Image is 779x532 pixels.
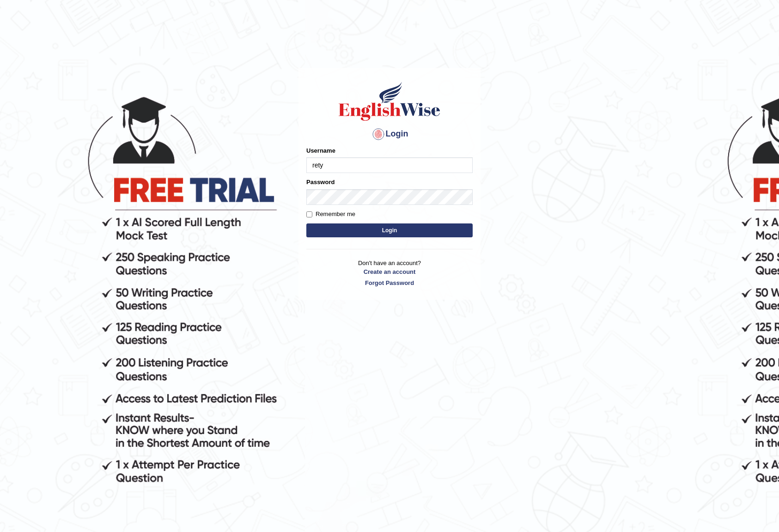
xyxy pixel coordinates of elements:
input: Remember me [306,211,312,217]
label: Remember me [306,210,355,219]
button: Login [306,223,473,237]
img: Logo of English Wise sign in for intelligent practice with AI [337,80,442,122]
a: Forgot Password [306,278,473,287]
label: Password [306,178,335,186]
label: Username [306,146,335,155]
p: Don't have an account? [306,259,473,287]
h4: Login [306,127,473,142]
a: Create an account [306,267,473,276]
